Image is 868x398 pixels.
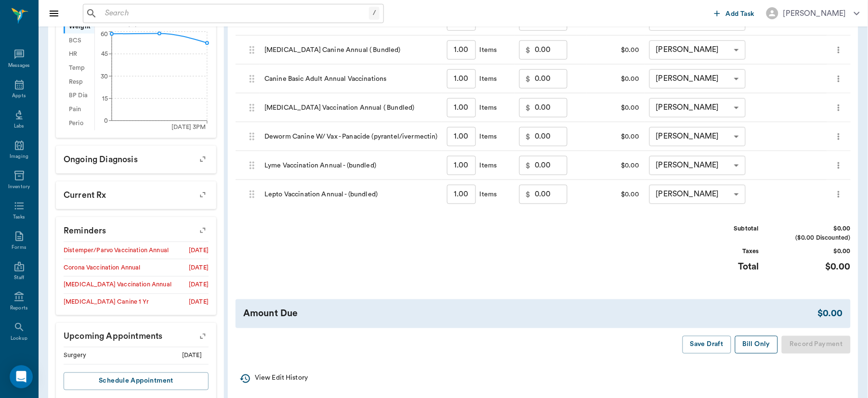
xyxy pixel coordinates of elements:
[535,69,567,89] input: 0.00
[587,93,644,122] div: $0.00
[171,124,206,130] tspan: [DATE] 3PM
[189,263,209,272] div: [DATE]
[476,74,497,84] div: Items
[189,298,209,307] div: [DATE]
[476,161,497,170] div: Items
[476,190,497,199] div: Items
[649,40,746,60] div: [PERSON_NAME]
[260,151,442,180] div: Lyme Vaccination Annual - (bundled)
[12,244,26,251] div: Forms
[587,64,644,93] div: $0.00
[64,20,94,34] div: Weight
[687,224,759,233] div: Subtotal
[587,180,644,209] div: $0.00
[101,74,108,79] tspan: 30
[831,186,846,203] button: more
[535,156,567,175] input: 0.00
[649,127,746,146] div: [PERSON_NAME]
[476,45,497,55] div: Items
[649,98,746,117] div: [PERSON_NAME]
[260,93,442,122] div: [MEDICAL_DATA] Vaccination Annual ( Bundled)
[831,128,846,145] button: more
[587,36,644,64] div: $0.00
[587,122,644,151] div: $0.00
[64,103,94,116] div: Pain
[104,118,108,124] tspan: 0
[649,156,746,175] div: [PERSON_NAME]
[56,217,216,241] p: Reminders
[783,8,846,19] div: [PERSON_NAME]
[10,305,28,312] div: Reports
[260,64,442,93] div: Canine Basic Adult Annual Vaccinations
[369,7,380,20] div: /
[10,153,28,160] div: Imaging
[535,127,567,146] input: 0.00
[101,51,108,57] tspan: 45
[649,185,746,204] div: [PERSON_NAME]
[526,102,531,114] p: $
[260,122,442,151] div: Deworm Canine W/ Vax - Panacide (pyrantel/ivermectin)
[56,181,216,205] p: Current Rx
[64,89,94,103] div: BP Dia
[778,247,851,256] div: $0.00
[817,307,843,321] div: $0.00
[182,351,209,360] div: [DATE]
[759,4,868,22] button: [PERSON_NAME]
[64,61,94,75] div: Temp
[778,233,851,243] div: ($0.00 Discounted)
[575,72,580,86] button: message
[64,75,94,89] div: Resp
[56,323,216,347] p: Upcoming appointments
[64,116,94,130] div: Perio
[101,7,369,20] input: Search
[64,298,149,307] div: [MEDICAL_DATA] Canine 1 Yr
[189,246,209,255] div: [DATE]
[260,180,442,209] div: Lepto Vaccination Annual - (bundled)
[535,98,567,117] input: 0.00
[831,71,846,87] button: more
[587,151,644,180] div: $0.00
[831,100,846,116] button: more
[102,96,108,102] tspan: 15
[11,335,27,342] div: Lookup
[735,336,778,354] button: Bill Only
[255,373,308,384] p: View Edit History
[64,246,169,255] div: Distemper/Parvo Vaccination Annual
[64,263,141,272] div: Corona Vaccination Annual
[8,183,30,191] div: Inventory
[575,129,580,144] button: message
[64,281,171,290] div: [MEDICAL_DATA] Vaccination Annual
[831,157,846,174] button: more
[778,224,851,233] div: $0.00
[526,44,531,56] p: $
[526,131,531,142] p: $
[64,372,209,390] button: Schedule Appointment
[710,4,759,22] button: Add Task
[64,351,97,360] div: Surgery
[64,34,94,48] div: BCS
[101,31,108,37] tspan: 60
[687,247,759,256] div: Taxes
[778,260,851,274] div: $0.00
[683,336,731,354] button: Save Draft
[44,4,64,23] button: Close drawer
[476,103,497,113] div: Items
[8,62,30,69] div: Messages
[535,185,567,204] input: 0.00
[526,73,531,85] p: $
[14,274,24,282] div: Staff
[14,123,24,130] div: Labs
[64,48,94,62] div: HR
[56,146,216,170] p: Ongoing diagnosis
[526,160,531,171] p: $
[687,260,759,274] div: Total
[12,92,26,100] div: Appts
[535,40,567,60] input: 0.00
[189,281,209,290] div: [DATE]
[526,189,531,200] p: $
[10,365,33,388] div: Open Intercom Messenger
[260,36,442,64] div: [MEDICAL_DATA] Canine Annual ( Bundled)
[831,42,846,58] button: more
[649,69,746,89] div: [PERSON_NAME]
[476,132,497,141] div: Items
